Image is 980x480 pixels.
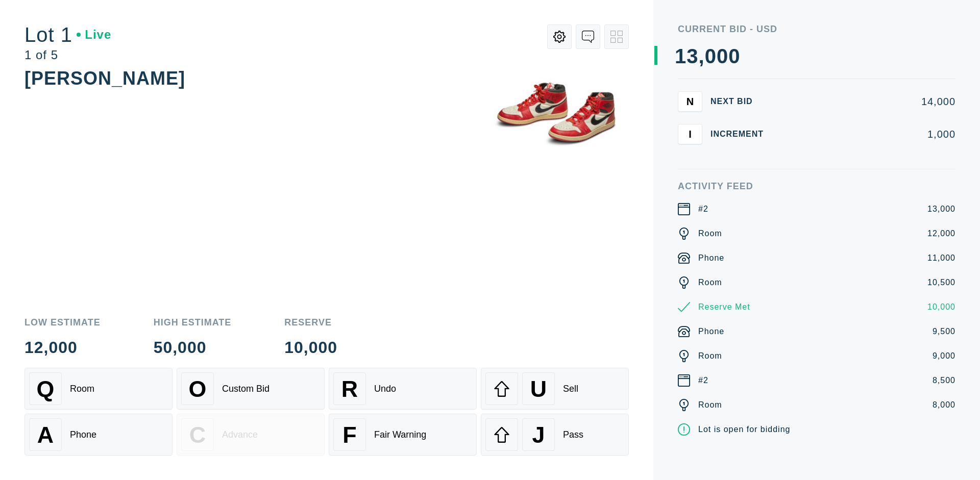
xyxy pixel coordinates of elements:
div: [PERSON_NAME] [24,68,185,89]
div: 1 [675,46,687,66]
button: APhone [24,414,173,456]
div: 10,000 [927,301,955,313]
button: N [678,91,702,112]
div: Current Bid - USD [678,24,955,34]
div: Live [77,29,111,41]
button: QRoom [24,368,173,410]
button: I [678,124,702,144]
div: High Estimate [154,318,232,327]
div: 1 of 5 [24,49,111,61]
div: , [699,46,705,250]
div: Fair Warning [374,430,426,440]
div: 10,500 [927,276,955,289]
div: Phone [698,252,724,264]
button: FFair Warning [329,414,477,456]
div: 3 [687,46,698,66]
button: CAdvance [177,414,325,456]
span: Q [37,376,55,402]
div: Undo [374,384,396,394]
span: R [341,376,358,402]
div: 8,500 [933,374,955,387]
div: 10,000 [284,339,337,356]
div: Sell [563,384,578,394]
span: U [530,376,547,402]
div: #2 [698,203,708,215]
div: 8,000 [933,399,955,411]
div: Pass [563,430,583,440]
div: 9,000 [933,350,955,362]
div: Room [698,350,722,362]
div: 0 [728,46,740,66]
button: OCustom Bid [177,368,325,410]
div: 12,000 [927,228,955,240]
div: Phone [70,430,96,440]
div: Custom Bid [222,384,269,394]
div: Room [698,399,722,411]
div: Reserve Met [698,301,750,313]
div: #2 [698,374,708,387]
div: 12,000 [24,339,101,356]
div: Phone [698,325,724,338]
div: 0 [717,46,728,66]
div: Lot 1 [24,24,111,45]
span: A [37,422,54,448]
div: 50,000 [154,339,232,356]
div: 13,000 [927,203,955,215]
div: Activity Feed [678,182,955,191]
span: J [532,422,545,448]
span: N [687,95,694,107]
div: Reserve [284,318,337,327]
span: O [189,376,207,402]
div: 9,500 [933,325,955,338]
div: Increment [710,130,772,138]
div: Room [70,384,94,394]
div: Next Bid [710,97,772,106]
div: Room [698,228,722,240]
button: RUndo [329,368,477,410]
span: I [689,128,692,140]
div: 11,000 [927,252,955,264]
div: 0 [705,46,717,66]
div: Lot is open for bidding [698,423,790,436]
div: 1,000 [780,129,955,139]
div: 14,000 [780,96,955,107]
button: JPass [481,414,629,456]
span: C [189,422,206,448]
span: F [342,422,356,448]
div: Low Estimate [24,318,101,327]
div: Advance [222,430,258,440]
button: USell [481,368,629,410]
div: Room [698,276,722,289]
